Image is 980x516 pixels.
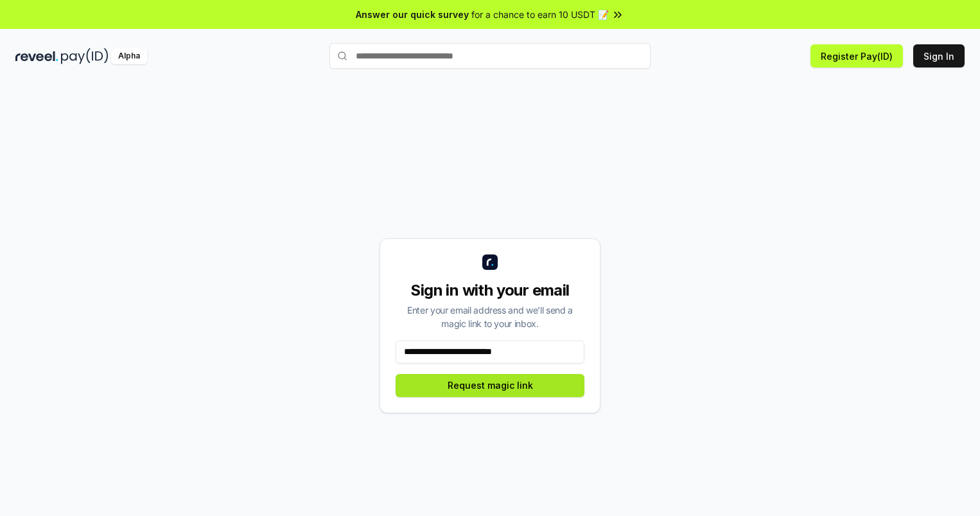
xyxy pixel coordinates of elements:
img: reveel_dark [15,48,58,64]
button: Sign In [913,44,965,67]
div: Enter your email address and we’ll send a magic link to your inbox. [396,303,584,330]
span: for a chance to earn 10 USDT 📝 [471,8,609,21]
div: Alpha [111,48,147,64]
span: Answer our quick survey [356,8,469,21]
img: pay_id [61,48,109,64]
button: Register Pay(ID) [810,44,903,67]
img: logo_small [482,254,498,270]
button: Request magic link [396,374,584,397]
div: Sign in with your email [396,280,584,301]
